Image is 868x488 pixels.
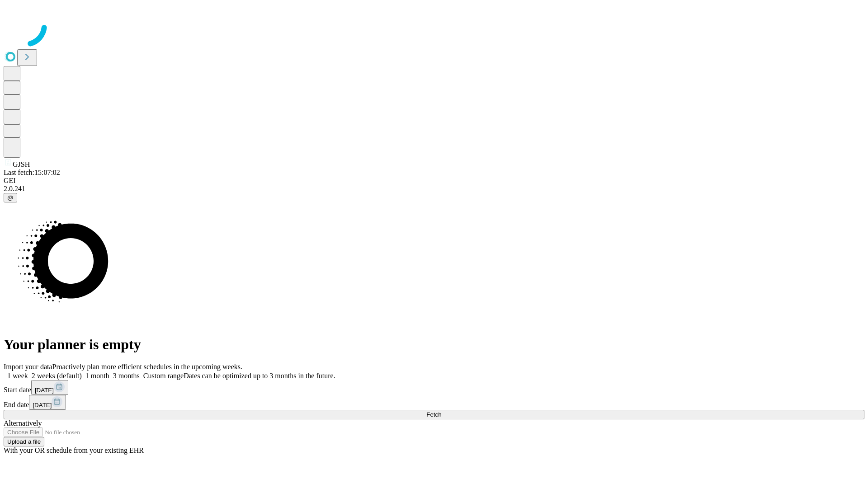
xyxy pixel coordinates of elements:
[33,402,52,408] span: [DATE]
[4,363,52,371] span: Import your data
[4,419,42,427] span: Alternatively
[52,363,242,371] span: Proactively plan more efficient schedules in the upcoming weeks.
[4,410,864,419] button: Fetch
[4,169,60,176] span: Last fetch: 15:07:02
[4,395,864,410] div: End date
[32,372,82,380] span: 2 weeks (default)
[4,380,864,395] div: Start date
[4,193,17,202] button: @
[184,372,335,380] span: Dates can be optimized up to 3 months in the future.
[13,160,30,168] span: GJSH
[29,395,66,410] button: [DATE]
[4,446,144,454] span: With your OR schedule from your existing EHR
[4,185,864,193] div: 2.0.241
[426,411,441,418] span: Fetch
[4,437,44,446] button: Upload a file
[113,372,140,380] span: 3 months
[31,380,68,395] button: [DATE]
[4,336,864,353] h1: Your planner is empty
[143,372,184,380] span: Custom range
[85,372,109,380] span: 1 month
[7,194,14,201] span: @
[7,372,28,380] span: 1 week
[35,387,54,394] span: [DATE]
[4,177,864,185] div: GEI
